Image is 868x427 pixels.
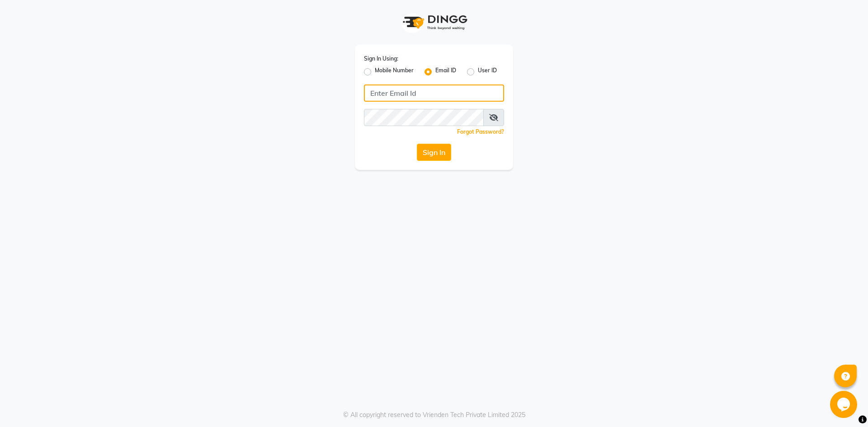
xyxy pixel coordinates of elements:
[364,84,504,102] input: Username
[364,109,484,126] input: Username
[398,9,470,36] img: logo1.svg
[830,391,859,418] iframe: chat widget
[417,144,451,161] button: Sign In
[375,66,414,77] label: Mobile Number
[457,128,504,135] a: Forgot Password?
[435,66,456,77] label: Email ID
[478,66,497,77] label: User ID
[364,55,398,63] label: Sign In Using:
